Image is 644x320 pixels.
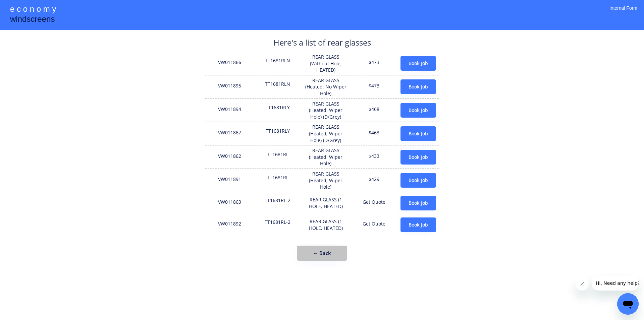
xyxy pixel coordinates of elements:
button: Book Job [400,173,436,188]
div: VW011892 [208,219,251,231]
button: ← Back [297,246,347,261]
div: TT1681RL-2 [256,219,300,231]
div: VW011866 [208,57,251,69]
div: VW011894 [208,104,251,116]
div: Internal Form [609,5,637,20]
div: TT1681RLN [256,81,300,93]
div: TT1681RL-2 [256,197,300,209]
button: Book Job [400,150,436,165]
div: VW011862 [208,151,251,163]
div: REAR GLASS (Heated, Wiper Hole) (D/Grey) [304,122,347,145]
div: $429 [353,174,396,186]
div: VW011867 [208,128,251,140]
div: TT1681RL [256,174,300,186]
div: VW011895 [208,81,251,93]
div: TT1681RLY [256,104,300,116]
div: Get Quote [353,197,396,209]
div: $433 [353,151,396,163]
button: Book Job [400,126,436,141]
iframe: Close message [576,277,589,291]
button: Book Job [400,217,436,232]
div: REAR GLASS (Heated, Wiper Hole) [304,145,347,169]
div: TT1681RL [256,151,300,163]
div: REAR GLASS (Heated, Wiper Hole) (D/Grey) [304,99,347,122]
div: REAR GLASS (Without Hole, HEATED) [304,52,347,75]
div: TT1681RLN [256,57,300,69]
iframe: Message from company [592,276,639,291]
div: REAR GLASS (Heated, Wiper Hole) [304,169,347,192]
span: Hi. Need any help? [4,5,48,10]
div: REAR GLASS (Heated, No Wiper Hole) [304,75,347,99]
div: $468 [353,104,396,116]
div: REAR GLASS (1 HOLE, HEATED) [304,195,347,211]
div: $473 [353,57,396,69]
iframe: Button to launch messaging window [617,293,639,315]
div: windscreens [10,13,55,26]
div: Here's a list of rear glasses [273,37,371,52]
div: $463 [353,128,396,140]
button: Book Job [400,79,436,94]
div: $473 [353,81,396,93]
div: REAR GLASS (1 HOLE, HEATED) [304,216,347,233]
div: Get Quote [353,219,396,231]
button: Book Job [400,56,436,71]
button: Book Job [400,196,436,210]
button: Book Job [400,103,436,118]
div: VW011863 [208,197,251,209]
div: TT1681RLY [256,128,300,140]
div: e c o n o m y [10,3,56,16]
div: VW011891 [208,174,251,186]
